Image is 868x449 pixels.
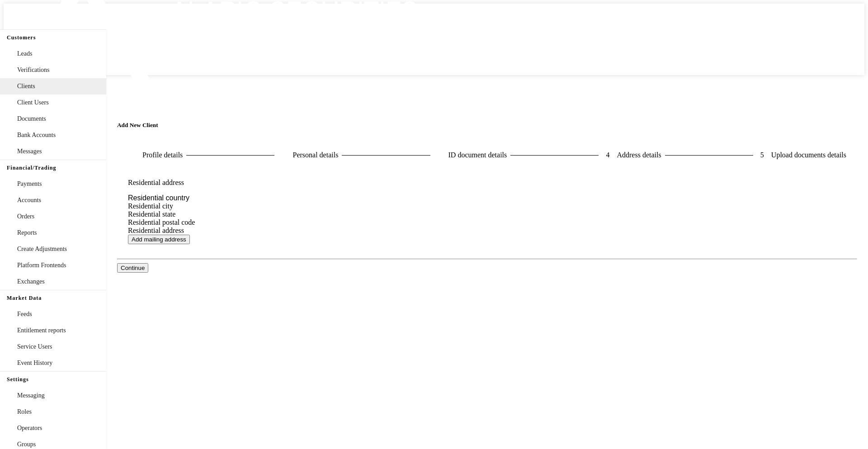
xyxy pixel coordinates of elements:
span: Operators [17,425,42,432]
span: Entitlement reports [17,327,66,334]
span: Create Adjustments [17,246,67,253]
span: Feeds [17,311,32,318]
span: Groups [17,441,36,448]
h5: Add New Client [117,122,857,129]
span: Client Users [17,99,49,106]
span: Service Users [17,343,52,350]
span: Documents [17,115,46,123]
span: 4 [606,151,609,159]
div: ID document details [448,151,507,159]
span: 5 [760,151,764,159]
div: Address details [617,151,661,159]
span: Messages [17,148,42,155]
span: [EMAIL_ADDRESS][DOMAIN_NAME] [97,55,226,62]
button: Add mailing address [128,235,190,244]
span: Messaging [17,392,45,399]
span: Leads [17,50,32,57]
span: Reports [17,229,37,236]
a: [EMAIL_ADDRESS][DOMAIN_NAME] [93,46,234,71]
span: Payments [17,180,42,188]
div: Personal details [292,151,338,159]
span: Orders [17,213,34,220]
span: Bank Accounts [17,132,56,139]
span: Platform Frontends [17,262,66,269]
span: Verifications [17,66,50,74]
span: Accounts [17,197,41,204]
span: Event History [17,359,52,367]
div: Profile details [142,151,183,159]
span: Exchanges [17,278,45,285]
span: Clients [17,83,35,90]
p: Residential address [128,179,846,187]
button: Continue [117,263,148,273]
span: Roles [17,408,32,416]
div: Upload documents details [771,151,846,159]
